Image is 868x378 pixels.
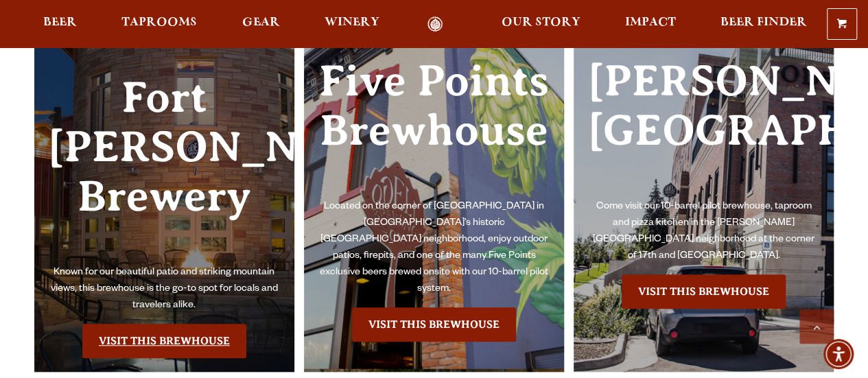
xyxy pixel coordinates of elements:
a: Gear [233,16,289,32]
p: Come visit our 10-barrel pilot brewhouse, taproom and pizza kitchen in the [PERSON_NAME][GEOGRAPH... [587,199,820,265]
h3: Five Points Brewhouse [318,56,550,200]
a: Beer Finder [712,16,816,32]
a: Visit the Five Points Brewhouse [352,307,516,342]
p: Located on the corner of [GEOGRAPHIC_DATA] in [GEOGRAPHIC_DATA]’s historic [GEOGRAPHIC_DATA] neig... [318,199,550,298]
a: Our Story [493,16,589,32]
a: Winery [316,16,388,32]
a: Visit the Fort Collin's Brewery & Taproom [82,324,246,358]
a: Visit the Sloan’s Lake Brewhouse [622,274,786,309]
h3: [PERSON_NAME][GEOGRAPHIC_DATA] [587,56,820,200]
span: Winery [325,17,379,28]
span: Beer Finder [720,17,807,28]
span: Beer [43,17,77,28]
p: Known for our beautiful patio and striking mountain views, this brewhouse is the go-to spot for l... [48,265,281,314]
span: Impact [625,17,676,28]
a: Beer [34,16,86,32]
a: Scroll to top [799,309,834,344]
a: Impact [616,16,685,32]
div: Accessibility Menu [823,339,854,369]
span: Taprooms [121,17,197,28]
a: Taprooms [113,16,206,32]
a: Odell Home [410,16,461,32]
span: Gear [242,17,280,28]
h3: Fort [PERSON_NAME] Brewery [48,73,281,265]
span: Our Story [502,17,580,28]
